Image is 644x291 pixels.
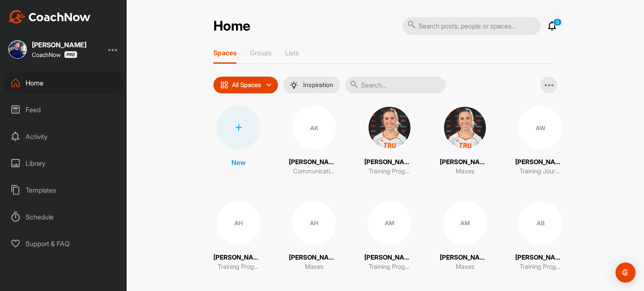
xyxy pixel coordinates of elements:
[615,263,636,283] div: Open Intercom Messenger
[213,253,264,263] p: [PERSON_NAME]
[8,40,27,59] img: square_5a37a61ad57ae00e7fcfcc49d731167f.jpg
[456,262,474,272] p: Maxes
[368,201,411,245] div: AM
[345,77,446,93] input: Search...
[519,106,562,149] div: AW
[443,201,487,245] div: AM
[64,51,77,58] img: CoachNow Pro
[289,253,339,263] p: [PERSON_NAME]
[290,81,298,89] img: menuIcon
[440,253,490,263] p: [PERSON_NAME]
[217,201,260,245] div: AH
[32,51,77,58] div: CoachNow
[5,206,123,227] div: Schedule
[553,18,562,26] p: 3
[232,82,261,88] p: All Spaces
[289,157,339,167] p: [PERSON_NAME]
[285,49,299,57] p: Lists
[220,81,229,89] img: icon
[519,167,561,176] p: Training Journal / Program
[519,201,562,245] div: AB
[364,201,415,272] a: AM[PERSON_NAME]Training Program / Journal
[364,157,415,167] p: [PERSON_NAME]
[364,106,415,176] a: [PERSON_NAME]Training Program / Journal
[440,201,490,272] a: AM[PERSON_NAME]Maxes
[456,167,474,176] p: Maxes
[368,106,411,149] img: square_935a7fdb7cd782f5e7af16da9dd1d05a.jpg
[8,10,91,23] img: CoachNow
[218,262,260,272] p: Training Program / Journal
[5,126,123,147] div: Activity
[443,106,487,149] img: square_935a7fdb7cd782f5e7af16da9dd1d05a.jpg
[5,72,123,93] div: Home
[293,167,335,176] p: Communication
[369,262,410,272] p: Training Program / Journal
[32,41,86,48] div: [PERSON_NAME]
[303,82,333,88] p: Inspiration
[5,153,123,174] div: Library
[292,106,336,149] div: AK
[369,167,410,176] p: Training Program / Journal
[5,180,123,201] div: Templates
[5,99,123,120] div: Feed
[515,201,566,272] a: AB[PERSON_NAME]Training Program
[364,253,415,263] p: [PERSON_NAME]
[292,201,336,245] div: AH
[289,201,339,272] a: AH[PERSON_NAME]Maxes
[440,106,490,176] a: [PERSON_NAME]Maxes
[289,106,339,176] a: AK[PERSON_NAME]Communication
[305,262,323,272] p: Maxes
[250,49,272,57] p: Groups
[515,157,566,167] p: [PERSON_NAME]
[213,201,264,272] a: AH[PERSON_NAME]Training Program / Journal
[515,106,566,176] a: AW[PERSON_NAME]Training Journal / Program
[519,262,561,272] p: Training Program
[440,157,490,167] p: [PERSON_NAME]
[213,49,236,57] p: Spaces
[231,157,246,167] p: New
[402,17,541,35] input: Search posts, people or spaces...
[515,253,566,263] p: [PERSON_NAME]
[5,233,123,254] div: Support & FAQ
[213,18,250,34] h2: Home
